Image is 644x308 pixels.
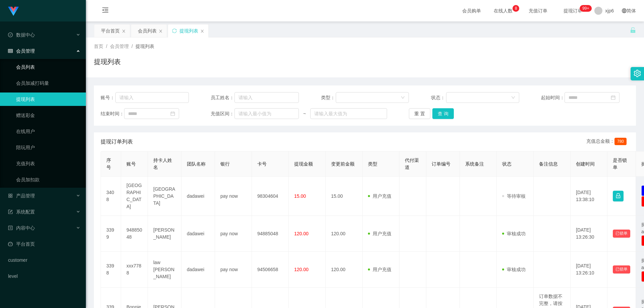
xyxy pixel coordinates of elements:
a: 赠送彩金 [16,109,80,122]
i: 图标: form [8,209,13,214]
a: 在线用户 [16,125,80,138]
span: 起始时间： [541,94,565,101]
i: 图标: down [511,96,515,100]
td: 94885048 [252,216,289,252]
p: 8 [515,5,517,12]
i: 图标: close [159,29,163,33]
span: 创建时间 [576,161,595,167]
span: 账号： [101,94,115,101]
span: 系统配置 [8,209,35,214]
div: 提现列表 [179,24,198,37]
sup: 8 [513,5,519,12]
td: 98304604 [252,177,289,216]
td: dadawei [181,216,215,252]
span: 类型： [321,94,336,101]
a: 充值列表 [16,157,80,170]
span: 员工姓名： [211,94,234,101]
td: [DATE] 13:26:10 [571,252,607,288]
td: pay now [215,252,252,288]
span: ~ [299,110,310,117]
span: 15.00 [294,193,306,199]
a: 会员加扣款 [16,173,80,186]
span: 首页 [94,44,103,49]
i: 图标: menu-fold [94,0,117,22]
span: 用户充值 [368,231,391,236]
a: 陪玩用户 [16,141,80,154]
td: 3399 [101,216,121,252]
span: 提现订单 [560,8,586,13]
i: 图标: global [622,8,627,13]
span: 120.00 [294,267,309,272]
button: 已锁单 [613,265,630,273]
td: [GEOGRAPHIC_DATA] [121,177,148,216]
td: law [PERSON_NAME] [148,252,181,288]
span: 类型 [368,161,377,167]
td: 3408 [101,177,121,216]
i: 图标: profile [8,226,13,230]
td: [GEOGRAPHIC_DATA] [148,177,181,216]
span: 审核成功 [502,267,526,272]
td: 94885048 [121,216,148,252]
span: 状态 [502,161,512,167]
span: 提现列表 [136,44,154,49]
span: 银行 [220,161,230,167]
span: 充值订单 [525,8,551,13]
input: 请输入最小值为 [234,108,299,119]
span: 数据中心 [8,32,35,38]
i: 图标: setting [634,70,641,77]
td: xxx7788 [121,252,148,288]
i: 图标: appstore-o [8,193,13,198]
span: 用户充值 [368,267,391,272]
td: 94506658 [252,252,289,288]
span: 团队名称 [187,161,206,167]
a: 提现列表 [16,93,80,106]
span: 持卡人姓名 [153,158,172,170]
span: 状态： [431,94,446,101]
td: 3398 [101,252,121,288]
a: 会员列表 [16,60,80,74]
i: 图标: table [8,49,13,53]
input: 请输入 [234,92,299,103]
td: dadawei [181,177,215,216]
span: 卡号 [257,161,267,167]
span: 在线人数 [490,8,516,13]
h1: 提现列表 [94,57,121,67]
span: 变更前金额 [331,161,355,167]
span: 120.00 [294,231,309,236]
span: 系统备注 [465,161,484,167]
span: 产品管理 [8,193,35,198]
span: 等待审核 [502,193,526,199]
td: [PERSON_NAME] [148,216,181,252]
i: 图标: down [401,96,405,100]
sup: 213 [580,5,592,12]
span: 用户充值 [368,193,391,199]
span: 序号 [106,158,111,170]
a: 会员加减打码量 [16,76,80,90]
i: 图标: sync [172,28,177,33]
span: 备注信息 [539,161,558,167]
button: 图标: lock [613,191,624,201]
button: 查 询 [432,108,454,119]
i: 图标: close [122,29,126,33]
span: 提现金额 [294,161,313,167]
td: [DATE] 13:26:30 [571,216,607,252]
button: 已锁单 [613,230,630,238]
input: 请输入最大值为 [310,108,387,119]
i: 图标: calendar [611,95,615,100]
button: 重 置 [409,108,430,119]
td: 120.00 [326,216,363,252]
span: 是否锁单 [613,158,627,170]
a: customer [8,253,80,267]
span: 审核成功 [502,231,526,236]
i: 图标: calendar [170,111,175,116]
i: 图标: unlock [630,27,636,33]
span: 会员管理 [110,44,129,49]
span: 代付渠道 [405,158,419,170]
div: 平台首页 [101,24,120,37]
td: pay now [215,177,252,216]
td: dadawei [181,252,215,288]
input: 请输入 [115,92,189,103]
td: [DATE] 13:38:10 [571,177,607,216]
td: pay now [215,216,252,252]
span: 提现订单列表 [101,138,133,146]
